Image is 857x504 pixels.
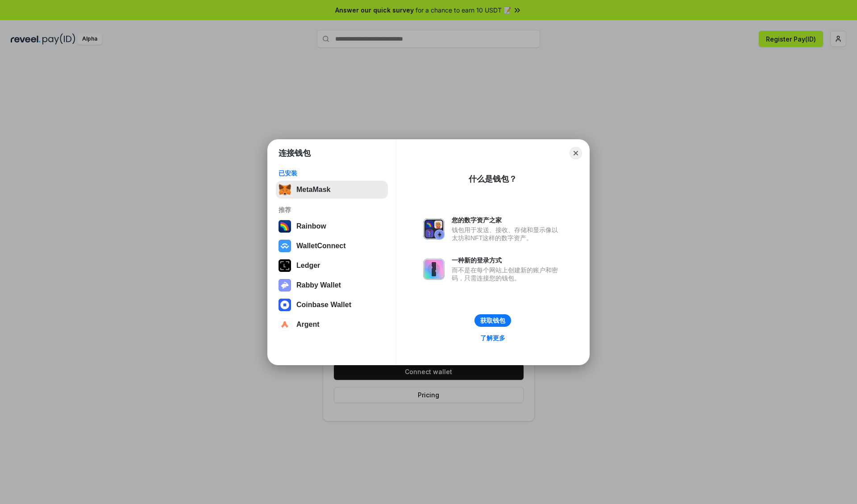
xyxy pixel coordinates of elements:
[279,220,291,233] img: svg+xml,%3Csvg%20width%3D%22120%22%20height%3D%22120%22%20viewBox%3D%220%200%20120%20120%22%20fil...
[279,279,291,292] img: svg+xml,%3Csvg%20xmlns%3D%22http%3A%2F%2Fwww.w3.org%2F2000%2Fsvg%22%20fill%3D%22none%22%20viewBox...
[296,222,326,230] div: Rainbow
[296,262,320,270] div: Ledger
[469,174,517,184] div: 什么是钱包？
[279,299,291,311] img: svg+xml,%3Csvg%20width%3D%2228%22%20height%3D%2228%22%20viewBox%3D%220%200%2028%2028%22%20fill%3D...
[296,301,351,309] div: Coinbase Wallet
[570,147,582,159] button: Close
[452,256,562,264] div: 一种新的登录方式
[296,186,330,194] div: MetaMask
[452,216,562,224] div: 您的数字资产之家
[276,237,388,255] button: WalletConnect
[480,334,505,342] div: 了解更多
[276,181,388,199] button: MetaMask
[276,276,388,294] button: Rabby Wallet
[279,183,291,196] img: svg+xml,%3Csvg%20fill%3D%22none%22%20height%3D%2233%22%20viewBox%3D%220%200%2035%2033%22%20width%...
[276,316,388,333] button: Argent
[423,258,445,280] img: svg+xml,%3Csvg%20xmlns%3D%22http%3A%2F%2Fwww.w3.org%2F2000%2Fsvg%22%20fill%3D%22none%22%20viewBox...
[279,169,385,177] div: 已安装
[480,317,505,325] div: 获取钱包
[276,296,388,314] button: Coinbase Wallet
[279,318,291,331] img: svg+xml,%3Csvg%20width%3D%2228%22%20height%3D%2228%22%20viewBox%3D%220%200%2028%2028%22%20fill%3D...
[296,242,346,250] div: WalletConnect
[296,321,320,329] div: Argent
[279,240,291,252] img: svg+xml,%3Csvg%20width%3D%2228%22%20height%3D%2228%22%20viewBox%3D%220%200%2028%2028%22%20fill%3D...
[279,206,385,214] div: 推荐
[423,218,445,240] img: svg+xml,%3Csvg%20xmlns%3D%22http%3A%2F%2Fwww.w3.org%2F2000%2Fsvg%22%20fill%3D%22none%22%20viewBox...
[475,332,511,344] a: 了解更多
[279,148,311,158] h1: 连接钱包
[296,281,341,289] div: Rabby Wallet
[474,314,511,327] button: 获取钱包
[276,217,388,235] button: Rainbow
[452,226,562,242] div: 钱包用于发送、接收、存储和显示像以太坊和NFT这样的数字资产。
[279,259,291,272] img: svg+xml,%3Csvg%20xmlns%3D%22http%3A%2F%2Fwww.w3.org%2F2000%2Fsvg%22%20width%3D%2228%22%20height%3...
[452,266,562,282] div: 而不是在每个网站上创建新的账户和密码，只需连接您的钱包。
[276,257,388,275] button: Ledger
